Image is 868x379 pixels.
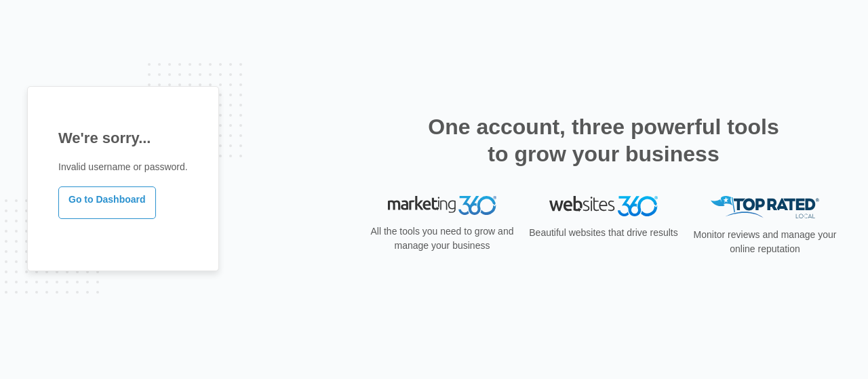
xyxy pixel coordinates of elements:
[424,113,783,167] h2: One account, three powerful tools to grow your business
[388,196,496,215] img: Marketing 360
[689,228,841,256] p: Monitor reviews and manage your online reputation
[58,186,156,219] a: Go to Dashboard
[58,160,188,174] p: Invalid username or password.
[549,196,658,216] img: Websites 360
[711,196,819,218] img: Top Rated Local
[58,127,188,149] h1: We're sorry...
[528,226,679,240] p: Beautiful websites that drive results
[366,224,518,253] p: All the tools you need to grow and manage your business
